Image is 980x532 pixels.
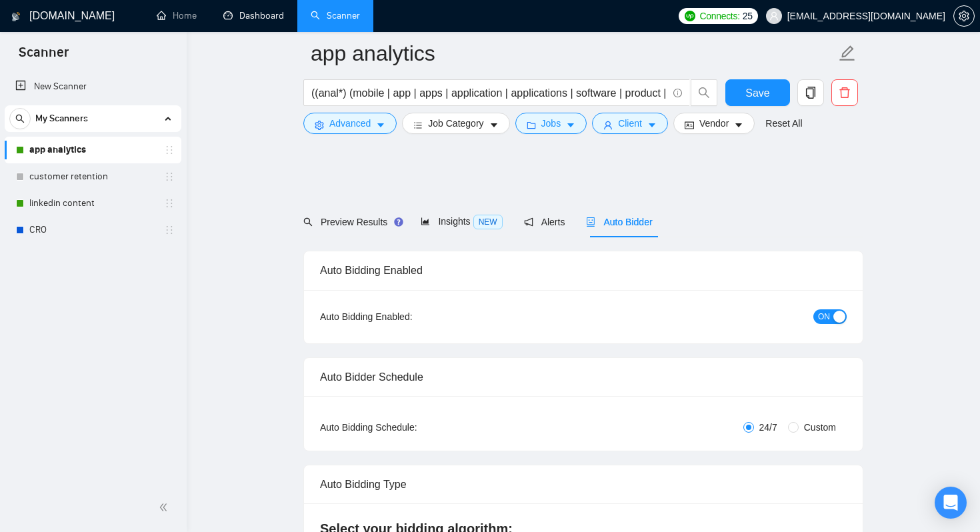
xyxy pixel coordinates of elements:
span: Advanced [329,116,371,131]
button: search [691,79,717,106]
button: folderJobscaret-down [515,113,587,134]
div: Open Intercom Messenger [935,487,967,519]
a: linkedin content [29,190,156,217]
span: area-chart [421,217,430,226]
button: delete [831,79,858,106]
span: bars [413,120,423,130]
button: Save [725,79,790,106]
div: Auto Bidding Type [320,465,847,503]
a: New Scanner [15,73,171,100]
input: Search Freelance Jobs... [311,85,667,101]
span: caret-down [647,120,657,130]
span: Auto Bidder [586,217,652,227]
span: folder [527,120,536,130]
button: barsJob Categorycaret-down [402,113,509,134]
span: notification [524,217,533,227]
span: caret-down [376,120,385,130]
button: setting [953,5,975,27]
a: setting [953,11,975,21]
span: setting [315,120,324,130]
div: Auto Bidder Schedule [320,358,847,396]
span: search [303,217,313,227]
div: Auto Bidding Enabled [320,251,847,289]
a: dashboardDashboard [223,10,284,21]
li: New Scanner [5,73,181,100]
span: Save [745,85,769,101]
span: Scanner [8,43,79,71]
span: edit [839,45,856,62]
a: customer retention [29,163,156,190]
button: search [9,108,31,129]
div: Auto Bidding Schedule: [320,420,495,435]
span: Insights [421,216,502,227]
span: My Scanners [35,105,88,132]
span: Alerts [524,217,565,227]
span: holder [164,171,175,182]
button: idcardVendorcaret-down [673,113,755,134]
li: My Scanners [5,105,181,243]
span: Connects: [699,9,739,23]
div: Auto Bidding Enabled: [320,309,495,324]
a: homeHome [157,10,197,21]
span: caret-down [566,120,575,130]
div: Tooltip anchor [393,216,405,228]
span: Client [618,116,642,131]
span: holder [164,225,175,235]
span: Vendor [699,116,729,131]
span: holder [164,145,175,155]
span: copy [798,87,823,99]
span: Preview Results [303,217,399,227]
img: upwork-logo.png [685,11,695,21]
span: robot [586,217,595,227]
span: search [10,114,30,123]
span: Custom [799,420,841,435]
input: Scanner name... [311,37,836,70]
a: CRO [29,217,156,243]
span: Job Category [428,116,483,131]
a: app analytics [29,137,156,163]
button: settingAdvancedcaret-down [303,113,397,134]
span: caret-down [734,120,743,130]
span: 25 [743,9,753,23]
span: search [691,87,717,99]
span: user [603,120,613,130]
span: idcard [685,120,694,130]
span: user [769,11,779,21]
a: searchScanner [311,10,360,21]
span: info-circle [673,89,682,97]
img: logo [11,6,21,27]
a: Reset All [765,116,802,131]
span: setting [954,11,974,21]
span: caret-down [489,120,499,130]
span: holder [164,198,175,209]
span: Jobs [541,116,561,131]
span: 24/7 [754,420,783,435]
span: ON [818,309,830,324]
span: NEW [473,215,503,229]
button: copy [797,79,824,106]
span: double-left [159,501,172,514]
span: delete [832,87,857,99]
button: userClientcaret-down [592,113,668,134]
